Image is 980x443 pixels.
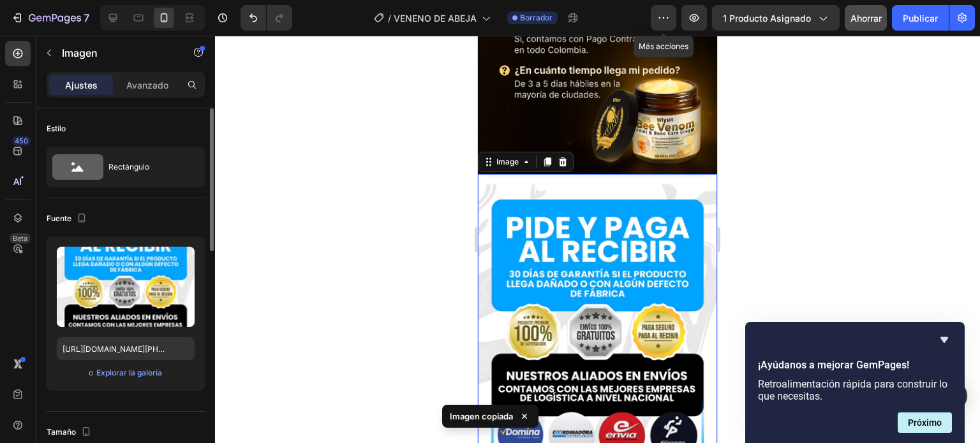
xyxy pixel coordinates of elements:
[758,378,947,402] font: Retroalimentación rápida para construir lo que necesitas.
[450,411,513,421] font: Imagen copiada
[65,80,98,91] font: Ajustes
[89,368,93,377] font: o
[758,358,952,373] h2: ¡Ayúdanos a mejorar GemPages!
[892,5,949,31] button: Publicar
[758,359,909,371] font: ¡Ayúdanos a mejorar GemPages!
[478,36,717,443] iframe: Área de diseño
[937,332,952,347] button: Ocultar encuesta
[57,247,195,327] img: imagen de vista previa
[758,332,952,433] div: ¡Ayúdanos a mejorar GemPages!
[15,136,28,145] font: 450
[84,11,89,24] font: 7
[898,412,952,433] button: Siguiente pregunta
[845,5,887,31] button: Ahorrar
[712,5,840,31] button: 1 producto asignado
[241,5,292,31] div: Deshacer/Rehacer
[5,5,95,31] button: 7
[47,214,71,223] font: Fuente
[903,13,938,24] font: Publicar
[47,124,66,133] font: Estilo
[850,13,882,24] font: Ahorrar
[388,13,391,24] font: /
[57,337,195,360] input: https://ejemplo.com/imagen.jpg
[62,45,170,61] p: Imagen
[908,418,942,428] font: Próximo
[62,47,98,59] font: Imagen
[108,162,149,171] font: Rectángulo
[394,13,477,24] font: VENENO DE ABEJA
[47,427,76,437] font: Tamaño
[96,367,163,379] button: Explorar la galería
[520,13,553,22] font: Borrador
[723,13,811,24] font: 1 producto asignado
[126,80,168,91] font: Avanzado
[96,368,162,377] font: Explorar la galería
[13,234,27,243] font: Beta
